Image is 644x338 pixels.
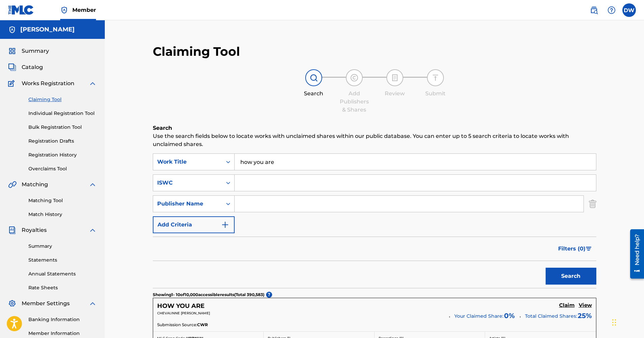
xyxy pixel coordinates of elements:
span: CWR [197,322,208,328]
img: Works Registration [8,79,17,88]
div: Submit [419,90,452,98]
span: Member [72,6,96,14]
img: Member Settings [8,299,16,308]
span: Your Claimed Share: [454,313,503,320]
div: ISWC [157,179,218,187]
img: filter [586,247,592,251]
span: ? [266,292,272,298]
a: Rate Sheets [28,284,97,291]
span: Summary [22,47,49,55]
h5: HOW YOU ARE [157,302,205,310]
img: MLC Logo [8,5,34,15]
img: Delete Criterion [589,195,596,212]
a: Matching Tool [28,197,97,204]
h5: DEVON WAGNER [20,26,75,33]
a: Individual Registration Tool [28,110,97,117]
span: Submission Source: [157,322,197,328]
a: Registration Drafts [28,138,97,145]
img: Catalog [8,63,16,71]
span: Works Registration [22,79,74,88]
a: Bulk Registration Tool [28,124,97,131]
span: 0 % [504,311,515,321]
span: Matching [22,180,48,189]
div: Drag [612,312,616,333]
a: CatalogCatalog [8,63,43,71]
button: Filters (0) [554,240,596,257]
a: Member Information [28,330,97,337]
div: Add Publishers & Shares [337,90,371,114]
img: Top Rightsholder [60,6,68,14]
iframe: Chat Widget [610,306,644,338]
div: Search [297,90,331,98]
a: SummarySummary [8,47,49,55]
a: Claiming Tool [28,96,97,103]
div: Help [605,3,618,17]
img: search [590,6,598,14]
img: Accounts [8,26,16,34]
p: Showing 1 - 10 of 10,000 accessible results (Total 390,583 ) [153,292,264,298]
div: Work Title [157,158,218,166]
h5: View [579,302,592,309]
span: CHEVAUNNE [PERSON_NAME] [157,311,210,315]
span: Total Claimed Shares: [525,313,577,319]
img: help [607,6,616,14]
img: step indicator icon for Review [391,74,399,82]
span: Filters ( 0 ) [558,245,586,253]
a: Overclaims Tool [28,165,97,172]
img: step indicator icon for Submit [431,74,439,82]
img: 9d2ae6d4665cec9f34b9.svg [221,221,229,229]
img: Matching [8,180,17,189]
a: Summary [28,243,97,250]
img: Summary [8,47,16,55]
img: Royalties [8,226,16,234]
form: Search Form [153,153,596,288]
div: Review [378,90,412,98]
img: step indicator icon for Search [310,74,318,82]
img: step indicator icon for Add Publishers & Shares [350,74,358,82]
a: Public Search [587,3,601,17]
button: Add Criteria [153,216,235,233]
a: View [579,302,592,310]
img: expand [89,79,97,88]
a: Match History [28,211,97,218]
iframe: Resource Center [625,227,644,281]
a: Statements [28,257,97,264]
a: Banking Information [28,316,97,323]
h2: Claiming Tool [153,44,240,59]
p: Use the search fields below to locate works with unclaimed shares within our public database. You... [153,132,596,148]
span: Member Settings [22,299,70,308]
h6: Search [153,124,596,132]
img: expand [89,226,97,234]
span: 25 % [578,311,592,321]
button: Search [546,268,596,285]
h5: Claim [559,302,575,309]
div: Publisher Name [157,200,218,208]
a: Registration History [28,151,97,159]
img: expand [89,299,97,308]
a: Annual Statements [28,270,97,277]
span: Royalties [22,226,47,234]
img: expand [89,180,97,189]
div: User Menu [622,3,636,17]
span: Catalog [22,63,43,71]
